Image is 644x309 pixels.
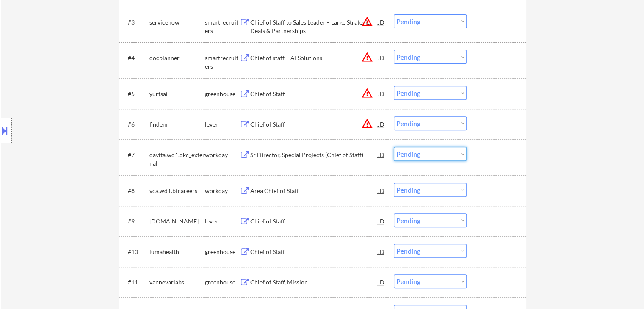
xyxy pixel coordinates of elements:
div: docplanner [149,54,205,62]
div: workday [205,151,240,159]
div: JD [377,50,386,65]
div: findem [149,120,205,129]
div: JD [377,274,386,290]
div: smartrecruiters [205,54,240,70]
div: Chief of Staff [250,217,378,226]
button: warning_amber [361,51,373,63]
div: JD [377,183,386,198]
div: Chief of Staff [250,90,378,98]
div: lumahealth [149,248,205,256]
button: warning_amber [361,87,373,99]
div: lever [205,120,240,129]
div: workday [205,187,240,195]
div: lever [205,217,240,226]
div: JD [377,244,386,259]
div: vca.wd1.bfcareers [149,187,205,195]
div: JD [377,116,386,132]
div: #11 [128,278,143,287]
div: Area Chief of Staff [250,187,378,195]
div: JD [377,147,386,162]
div: vannevarlabs [149,278,205,287]
div: #9 [128,217,143,226]
div: JD [377,14,386,30]
div: greenhouse [205,278,240,287]
div: #3 [128,18,143,27]
div: JD [377,213,386,229]
button: warning_amber [361,118,373,130]
div: [DOMAIN_NAME] [149,217,205,226]
div: Chief of Staff, Mission [250,278,378,287]
div: greenhouse [205,248,240,256]
div: Chief of Staff [250,120,378,129]
div: smartrecruiters [205,18,240,35]
div: #10 [128,248,143,256]
div: JD [377,86,386,101]
div: Chief of Staff to Sales Leader – Large Strategic Deals & Partnerships [250,18,378,35]
button: warning_amber [361,16,373,28]
div: greenhouse [205,90,240,98]
div: servicenow [149,18,205,27]
div: davita.wd1.dkc_external [149,151,205,167]
div: Chief of Staff [250,248,378,256]
div: Chief of staff - AI Solutions [250,54,378,62]
div: Sr Director, Special Projects (Chief of Staff) [250,151,378,159]
div: yurtsai [149,90,205,98]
